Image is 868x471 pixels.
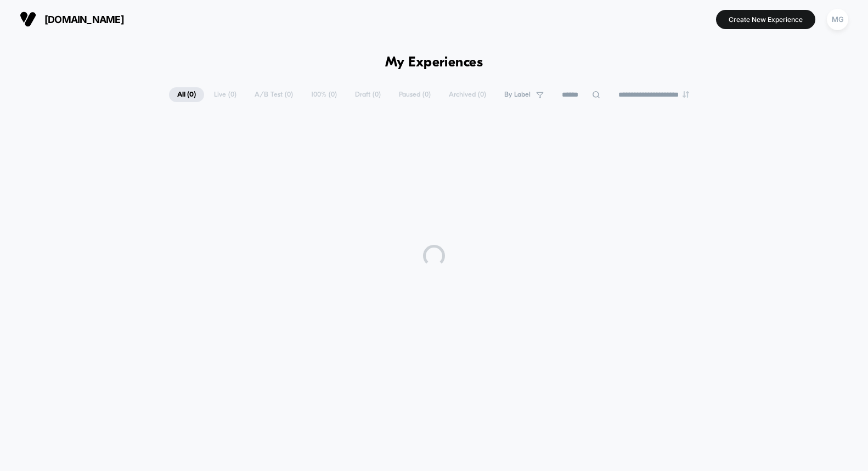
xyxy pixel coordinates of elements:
img: Visually logo [20,11,36,27]
span: By Label [504,91,531,99]
h1: My Experiences [385,55,483,71]
span: All ( 0 ) [169,87,204,102]
span: [DOMAIN_NAME] [44,14,124,25]
button: MG [824,8,852,31]
button: [DOMAIN_NAME] [16,10,127,28]
button: Create New Experience [716,10,815,29]
img: end [683,91,689,98]
div: MG [827,9,848,30]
